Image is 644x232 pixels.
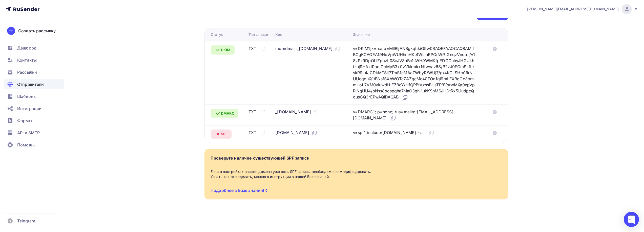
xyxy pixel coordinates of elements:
span: Рассылки [17,69,37,75]
a: Формы [4,116,64,126]
div: _[DOMAIN_NAME] [275,109,319,115]
span: Дашборд [17,45,36,51]
div: Статус [211,32,223,37]
span: Помощь [17,142,35,148]
div: Хост [275,32,284,37]
div: [DOMAIN_NAME] [275,130,317,136]
div: Проверьте наличие существующей SPF записи [211,155,309,161]
div: Значение [353,32,370,37]
a: Подробнее в Базе знаний [211,188,267,193]
span: Формы [17,118,32,124]
span: SPF [221,132,227,137]
div: Тип записи [248,32,268,37]
a: [PERSON_NAME][EMAIL_ADDRESS][DOMAIN_NAME] [527,4,638,14]
a: Шаблоны [4,91,64,101]
div: mdmdmail._[DOMAIN_NAME] [275,45,341,52]
span: Отправители [17,81,44,87]
div: TXT [248,130,266,136]
span: Интеграции [17,106,41,112]
a: Рассылки [4,67,64,77]
span: DKIM [221,47,231,53]
span: [PERSON_NAME][EMAIL_ADDRESS][DOMAIN_NAME] [527,7,619,12]
div: TXT [248,109,266,115]
span: API и SMTP [17,130,40,136]
div: Создать рассылку [18,28,56,34]
div: v=DKIM1;k=rsa;p=MIIBIjANBgkqhkiG9w0BAQEFAAOCAQ8AMIIBCgKCAQEA19NqVpWUHhmHKe1WLihEPQeWPJGnqzVndos/v... [353,45,475,100]
a: Контакты [4,55,64,65]
div: TXT [248,45,266,52]
a: Дашборд [4,43,64,53]
span: Контакты [17,57,37,63]
span: Шаблоны [17,93,36,99]
div: v=spf1 include:[DOMAIN_NAME] ~all [353,130,434,136]
a: Отправители [4,79,64,89]
div: v=DMARC1; p=none; rua=mailto:[EMAIL_ADDRESS][DOMAIN_NAME] [353,109,475,121]
span: Telegram [17,218,35,224]
div: Если в настройках вашего домена уже есть SPF запись, необходимо ее модифицировать. Узнать как это... [211,169,502,179]
span: DMARC [221,111,234,116]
